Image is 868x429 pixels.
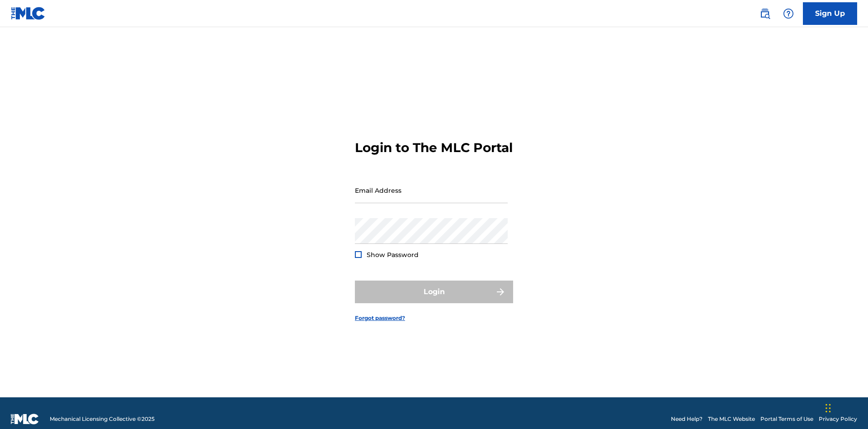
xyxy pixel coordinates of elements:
[826,395,831,422] div: Drag
[819,415,857,423] a: Privacy Policy
[783,8,794,19] img: help
[671,415,703,423] a: Need Help?
[760,415,813,423] a: Portal Terms of Use
[823,386,868,429] iframe: Chat Widget
[708,415,755,423] a: The MLC Website
[355,140,513,156] h3: Login to The MLC Portal
[803,2,857,25] a: Sign Up
[11,414,39,424] img: logo
[759,8,770,19] img: search
[367,251,419,259] span: Show Password
[355,314,405,322] a: Forgot password?
[11,7,46,20] img: MLC Logo
[756,5,774,23] a: Public Search
[50,415,155,423] span: Mechanical Licensing Collective © 2025
[779,5,797,23] div: Help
